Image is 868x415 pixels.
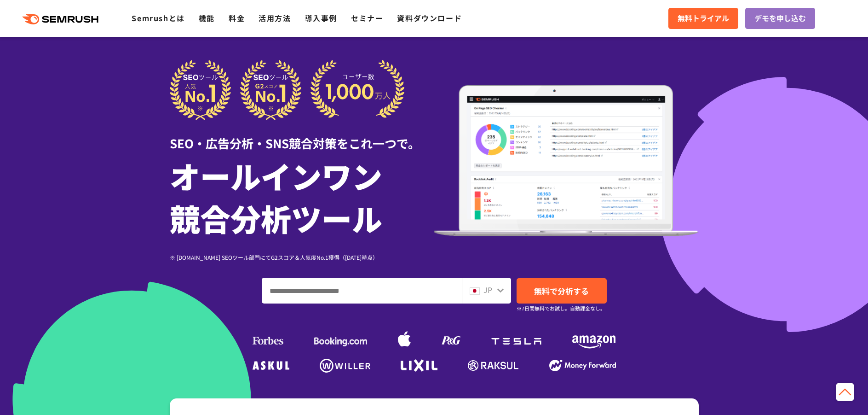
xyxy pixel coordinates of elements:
[170,253,434,262] div: ※ [DOMAIN_NAME] SEOツール部門にてG2スコア＆人気度No.1獲得（[DATE]時点）
[170,154,434,239] h1: オールインワン 競合分析ツール
[534,285,589,297] span: 無料で分析する
[745,8,815,29] a: デモを申し込む
[259,12,291,23] a: 活用方法
[754,12,806,24] span: デモを申し込む
[262,278,461,303] input: ドメイン、キーワードまたはURLを入力してください
[668,8,738,29] a: 無料トライアル
[170,120,434,152] div: SEO・広告分析・SNS競合対策をこれ一つで。
[351,12,383,23] a: セミナー
[517,278,607,304] a: 無料で分析する
[483,284,492,295] span: JP
[397,12,462,23] a: 資料ダウンロード
[517,304,605,313] small: ※7日間無料でお試し。自動課金なし。
[678,12,729,24] span: 無料トライアル
[199,12,215,23] a: 機能
[132,12,184,23] a: Semrushとは
[305,12,337,23] a: 導入事例
[229,12,245,23] a: 料金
